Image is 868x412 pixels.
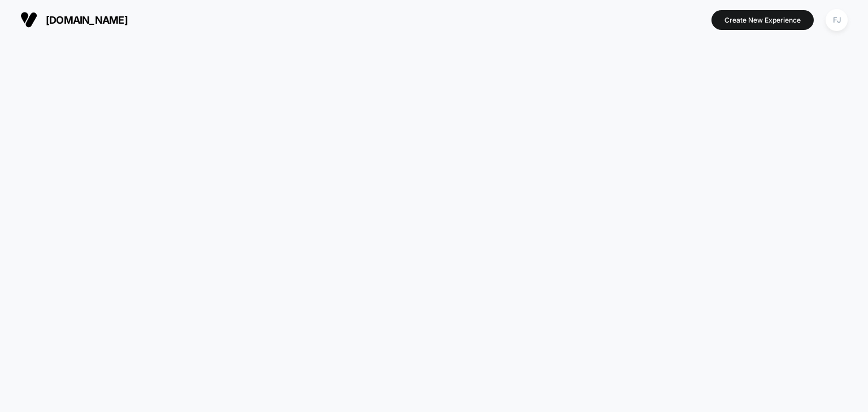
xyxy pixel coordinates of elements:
[711,10,814,30] button: Create New Experience
[826,9,848,31] div: FJ
[17,11,131,29] button: [DOMAIN_NAME]
[20,11,37,28] img: Visually logo
[822,8,851,32] button: FJ
[46,14,128,26] span: [DOMAIN_NAME]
